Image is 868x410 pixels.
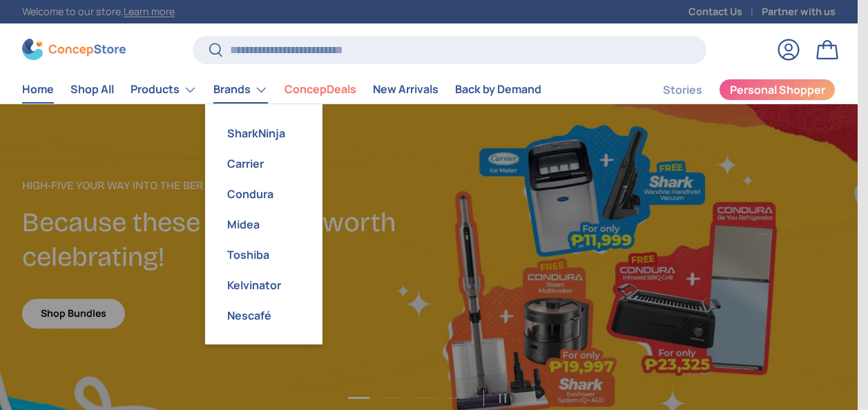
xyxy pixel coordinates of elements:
[122,76,205,104] summary: Products
[213,76,268,104] a: Brands
[284,76,356,103] a: ConcepDeals
[70,76,114,103] a: Shop All
[205,76,276,104] summary: Brands
[455,76,541,103] a: Back by Demand
[630,76,836,104] nav: Secondary
[663,77,702,104] a: Stories
[22,76,54,103] a: Home
[22,76,541,104] nav: Primary
[719,79,836,101] a: Personal Shopper
[22,39,126,60] img: ConcepStore
[373,76,438,103] a: New Arrivals
[131,76,197,104] a: Products
[730,84,825,95] span: Personal Shopper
